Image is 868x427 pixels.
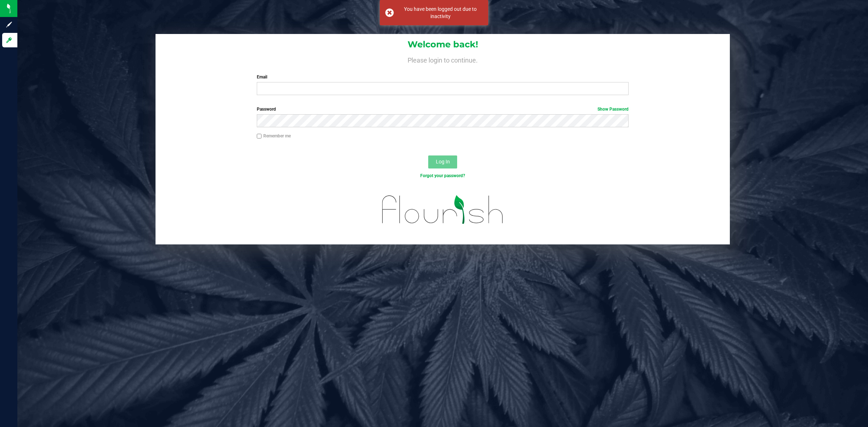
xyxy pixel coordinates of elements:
[371,187,515,233] img: flourish_logo.svg
[257,74,629,80] label: Email
[597,107,629,112] a: Show Password
[428,155,457,168] button: Log In
[156,55,730,64] h4: Please login to continue.
[436,159,450,165] span: Log In
[257,107,276,112] span: Password
[257,134,262,139] input: Remember me
[5,21,13,28] inline-svg: Sign up
[420,173,465,178] a: Forgot your password?
[257,133,291,139] label: Remember me
[398,5,483,20] div: You have been logged out due to inactivity
[156,40,730,49] h1: Welcome back!
[5,37,13,44] inline-svg: Log in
